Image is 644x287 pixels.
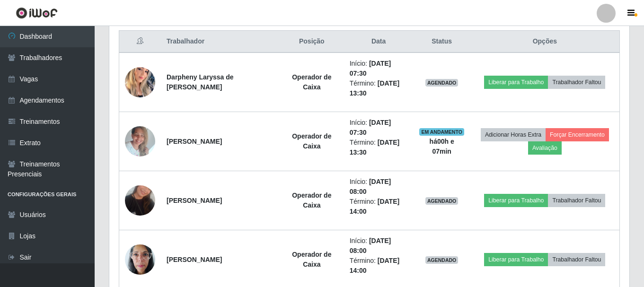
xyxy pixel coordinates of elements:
th: Status [414,31,470,53]
li: Término: [350,197,408,217]
span: AGENDADO [425,197,459,205]
span: EM ANDAMENTO [419,128,464,136]
span: AGENDADO [425,256,459,264]
img: 1740601468403.jpeg [125,121,155,161]
button: Forçar Encerramento [546,128,609,141]
th: Data [344,31,414,53]
li: Término: [350,256,408,276]
li: Término: [350,138,408,157]
button: Trabalhador Faltou [548,194,605,207]
th: Trabalhador [161,31,280,53]
img: 1740495747223.jpeg [125,239,155,279]
time: [DATE] 07:30 [350,60,391,77]
th: Posição [280,31,344,53]
strong: Operador de Caixa [292,251,331,268]
li: Término: [350,78,408,98]
time: [DATE] 07:30 [350,119,391,136]
button: Trabalhador Faltou [548,76,605,89]
button: Liberar para Trabalho [484,253,548,266]
strong: Operador de Caixa [292,132,331,150]
img: 1730602646133.jpeg [125,174,155,227]
strong: Operador de Caixa [292,191,331,209]
strong: [PERSON_NAME] [167,138,222,145]
strong: [PERSON_NAME] [167,256,222,263]
span: AGENDADO [425,79,459,87]
time: [DATE] 08:00 [350,237,391,254]
strong: [PERSON_NAME] [167,197,222,204]
img: 1738890227039.jpeg [125,55,155,109]
strong: Operador de Caixa [292,73,331,91]
li: Início: [350,236,408,256]
strong: Darpheny Laryssa de [PERSON_NAME] [167,73,234,91]
li: Início: [350,177,408,197]
button: Liberar para Trabalho [484,76,548,89]
button: Trabalhador Faltou [548,253,605,266]
th: Opções [470,31,620,53]
strong: há 00 h e 07 min [430,138,454,155]
button: Liberar para Trabalho [484,194,548,207]
li: Início: [350,118,408,138]
img: CoreUI Logo [16,7,58,19]
li: Início: [350,59,408,78]
button: Adicionar Horas Extra [481,128,546,141]
time: [DATE] 08:00 [350,178,391,195]
button: Avaliação [528,141,562,155]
